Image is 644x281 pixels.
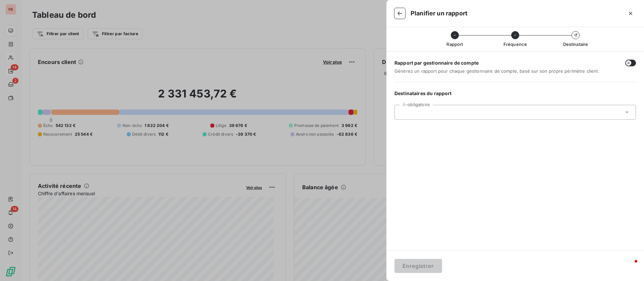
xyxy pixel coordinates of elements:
[394,68,617,74] span: Générez un rapport pour chaque gestionnaire de compte, basé sur son propre périmètre client.
[563,42,588,47] span: Destinataire
[446,42,463,47] span: Rapport
[394,259,442,273] button: Enregistrer
[621,258,637,274] iframe: Intercom live chat
[394,90,636,97] span: Destinataires du rapport
[411,9,468,18] h5: Planifier un rapport
[394,60,617,66] span: Rapport par gestionnaire de compte
[503,42,527,47] span: Fréquence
